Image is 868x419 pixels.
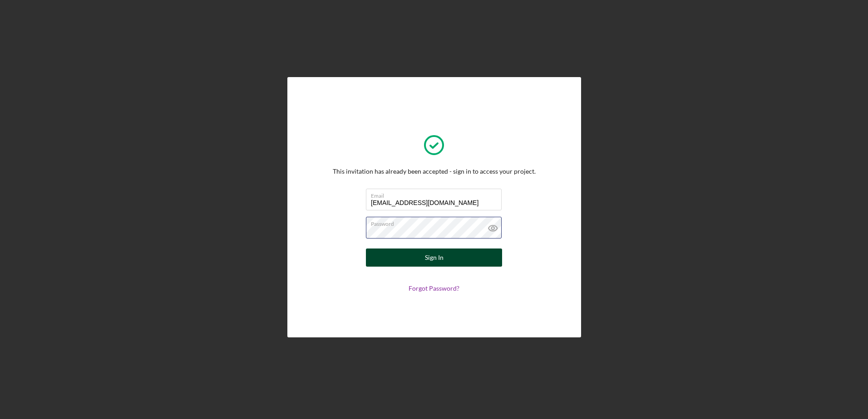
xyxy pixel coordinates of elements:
[371,189,502,199] label: Email
[333,168,536,175] div: This invitation has already been accepted - sign in to access your project.
[409,284,459,292] a: Forgot Password?
[425,248,444,267] div: Sign In
[366,248,502,267] button: Sign In
[371,217,502,227] label: Password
